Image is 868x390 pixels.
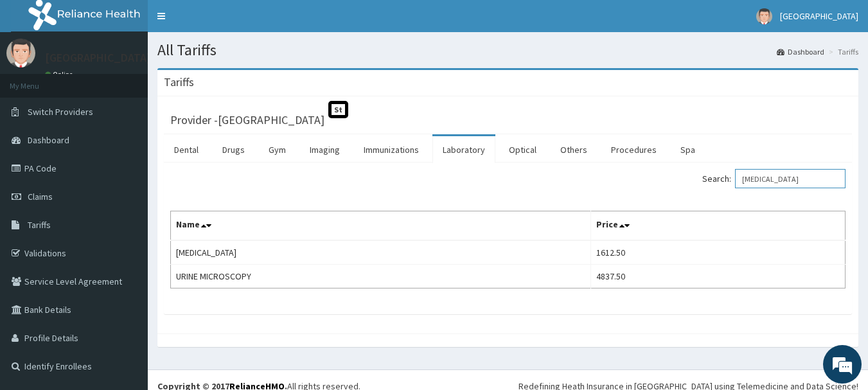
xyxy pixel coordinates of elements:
p: [GEOGRAPHIC_DATA] [45,52,151,64]
td: URINE MICROSCOPY [171,265,591,288]
h3: Provider - [GEOGRAPHIC_DATA] [170,114,324,126]
span: We're online! [75,114,177,244]
td: 1612.50 [591,240,846,265]
td: [MEDICAL_DATA] [171,240,591,265]
a: Drugs [212,136,255,163]
label: Search: [702,169,846,188]
a: Dashboard [777,46,824,57]
div: Chat with us now [67,72,216,89]
span: Claims [28,191,53,202]
input: Search: [735,169,846,188]
th: Price [591,211,846,241]
img: User Image [756,8,772,24]
span: Dashboard [28,134,69,146]
a: Spa [670,136,705,163]
span: [GEOGRAPHIC_DATA] [780,10,858,22]
li: Tariffs [826,46,858,57]
div: Minimize live chat window [211,6,242,37]
a: Dental [164,136,209,163]
a: Optical [499,136,547,163]
img: d_794563401_company_1708531726252_794563401 [24,64,52,96]
span: Tariffs [28,219,51,231]
span: Switch Providers [28,106,93,118]
span: St [328,101,348,118]
th: Name [171,211,591,241]
img: User Image [6,39,35,67]
a: Gym [258,136,296,163]
textarea: Type your message and hit 'Enter' [6,256,245,301]
h3: Tariffs [164,76,194,88]
h1: All Tariffs [157,42,858,58]
a: Laboratory [432,136,495,163]
a: Others [550,136,598,163]
a: Procedures [601,136,667,163]
a: Immunizations [353,136,429,163]
td: 4837.50 [591,265,846,288]
a: Online [45,70,76,79]
a: Imaging [299,136,350,163]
